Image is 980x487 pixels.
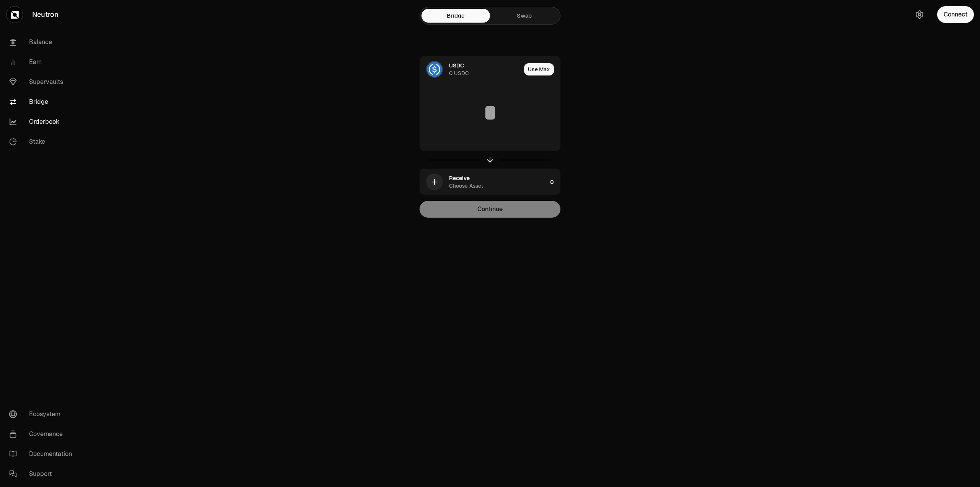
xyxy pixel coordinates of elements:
div: Receive [449,174,470,182]
a: Earn [3,52,83,72]
a: Support [3,464,83,484]
div: USDC [449,62,464,69]
a: Bridge [3,92,83,112]
a: Orderbook [3,112,83,132]
a: Balance [3,32,83,52]
div: Choose Asset [449,182,483,190]
div: ReceiveChoose Asset [420,169,547,195]
a: Ecosystem [3,404,83,424]
img: USDC Logo [427,62,442,77]
a: Bridge [421,9,490,23]
a: Supervaults [3,72,83,92]
a: Stake [3,132,83,152]
button: ReceiveChoose Asset0 [420,169,560,195]
div: 0 USDC [449,69,469,77]
a: Documentation [3,444,83,464]
div: USDC LogoUSDC0 USDC [420,56,521,82]
button: Connect [937,6,974,23]
div: 0 [550,169,560,195]
button: Use Max [524,63,554,75]
a: Governance [3,424,83,444]
a: Swap [490,9,559,23]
